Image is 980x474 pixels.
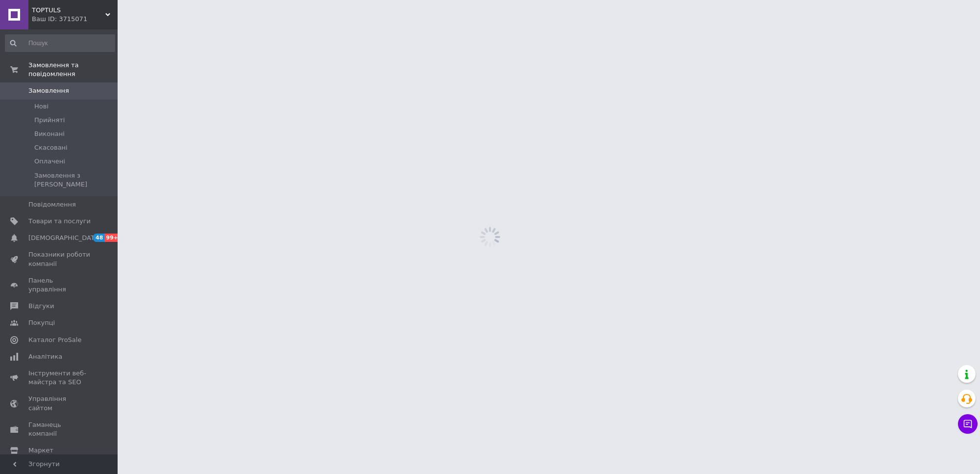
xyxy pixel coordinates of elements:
[958,414,978,434] button: Чат з покупцем
[34,143,68,152] span: Скасовані
[28,421,91,438] span: Гаманець компанії
[34,116,65,125] span: Прийняті
[28,276,91,294] span: Панель управління
[32,6,105,15] span: TOPTULS
[93,234,104,242] span: 48
[28,234,101,242] span: [DEMOGRAPHIC_DATA]
[28,395,91,412] span: Управління сайтом
[28,369,91,387] span: Інструменти веб-майстра та SEO
[28,302,54,311] span: Відгуки
[28,61,118,79] span: Замовлення та повідомлення
[28,352,62,361] span: Аналітика
[28,250,91,268] span: Показники роботи компанії
[5,34,115,52] input: Пошук
[28,86,69,95] span: Замовлення
[34,130,65,138] span: Виконані
[28,318,55,327] span: Покупці
[34,171,114,189] span: Замовлення з [PERSON_NAME]
[34,157,65,166] span: Оплачені
[34,102,49,111] span: Нові
[28,200,76,209] span: Повідомлення
[104,234,121,242] span: 99+
[28,217,91,226] span: Товари та послуги
[28,446,53,455] span: Маркет
[32,15,118,24] div: Ваш ID: 3715071
[28,336,81,344] span: Каталог ProSale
